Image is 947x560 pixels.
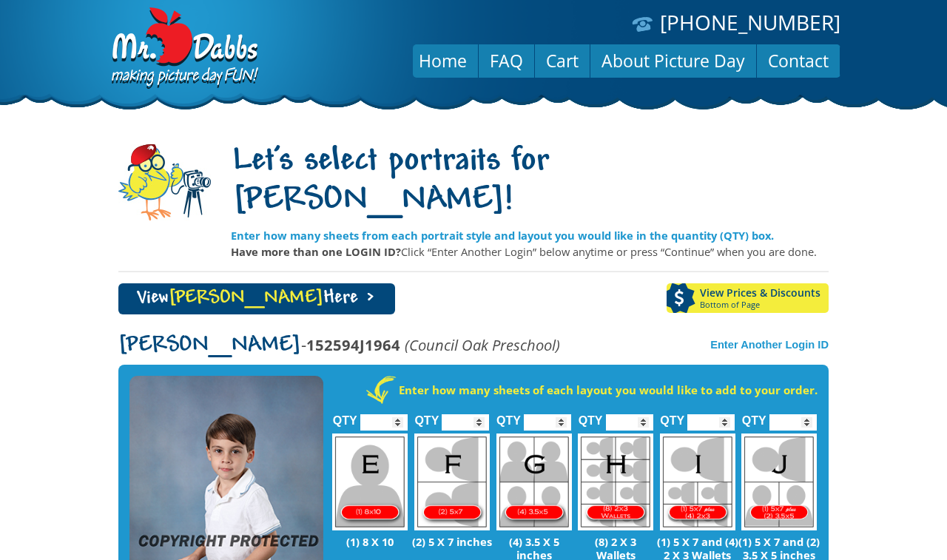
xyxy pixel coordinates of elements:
p: Click “Enter Another Login” below anytime or press “Continue” when you are done. [231,243,829,260]
a: About Picture Day [590,43,756,78]
a: Cart [535,43,590,78]
label: QTY [742,398,766,434]
p: (2) 5 X 7 inches [411,535,493,548]
p: (1) 8 X 10 [329,535,411,548]
label: QTY [579,398,603,434]
a: FAQ [479,43,534,78]
em: (Council Oak Preschool) [405,334,560,355]
strong: Enter how many sheets from each portrait style and layout you would like in the quantity (QTY) box. [231,228,774,243]
img: Dabbs Company [107,7,260,90]
img: F [414,434,490,530]
h1: Let's select portraits for [PERSON_NAME]! [231,143,829,221]
span: [PERSON_NAME] [169,289,323,308]
label: QTY [414,398,439,434]
img: H [578,434,653,530]
strong: 152594J1964 [306,334,400,355]
a: View[PERSON_NAME]Here > [118,283,395,314]
label: QTY [660,398,684,434]
img: G [496,434,572,530]
strong: Enter how many sheets of each layout you would like to add to your order. [399,382,818,397]
img: camera-mascot [118,144,211,220]
a: Home [408,43,478,78]
a: Enter Another Login ID [710,339,829,351]
img: E [332,434,408,530]
a: [PHONE_NUMBER] [660,8,840,36]
strong: Have more than one LOGIN ID? [231,244,401,259]
p: - [118,337,560,354]
a: View Prices & DiscountsBottom of Page [667,283,829,313]
a: Contact [757,43,840,78]
img: J [741,434,817,530]
label: QTY [333,398,357,434]
span: [PERSON_NAME] [118,334,301,357]
span: Bottom of Page [700,300,829,309]
img: I [660,434,735,530]
label: QTY [496,398,521,434]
